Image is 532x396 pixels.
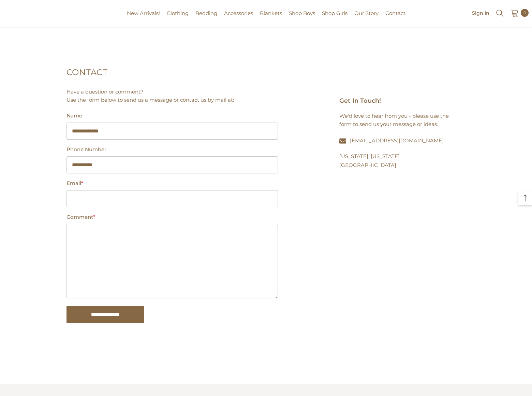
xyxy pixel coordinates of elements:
a: Accessories [221,9,256,27]
a: New Arrivals! [123,9,163,27]
a: Shop Boys [285,9,319,27]
span: Clothing [167,10,189,16]
span: Blankets [260,10,282,16]
label: Phone number [66,145,278,154]
span: Have a question or comment? Use the form below to send us a message or contact us by mail at: [66,88,234,103]
span: Shop Boys [289,10,315,16]
span: Bedding [195,10,217,16]
label: Email [66,179,278,187]
label: Comment [66,213,278,221]
p: [US_STATE], [US_STATE] [GEOGRAPHIC_DATA] [339,152,455,170]
span: Our Story [354,10,379,16]
span: New Arrivals! [127,10,160,16]
a: Our Story [351,9,382,27]
span: 0 [523,9,526,17]
a: Clothing [163,9,192,27]
span: Shop Girls [322,10,348,16]
label: Name [66,112,278,120]
span: Accessories [224,10,253,16]
span: Contact [385,10,405,16]
a: Shop Girls [319,9,351,27]
a: Blankets [256,9,285,27]
h2: Get In Touch! [339,96,455,112]
a: [EMAIL_ADDRESS][DOMAIN_NAME] [350,137,444,144]
summary: Search [496,8,504,18]
a: Sign In [472,10,489,15]
a: Pimalu [3,11,25,16]
div: We'd love to hear from you - please use the form to send us your message or ideas. [339,112,455,128]
h1: Contact [66,56,465,88]
a: Bedding [192,9,221,27]
a: Contact [382,9,409,27]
